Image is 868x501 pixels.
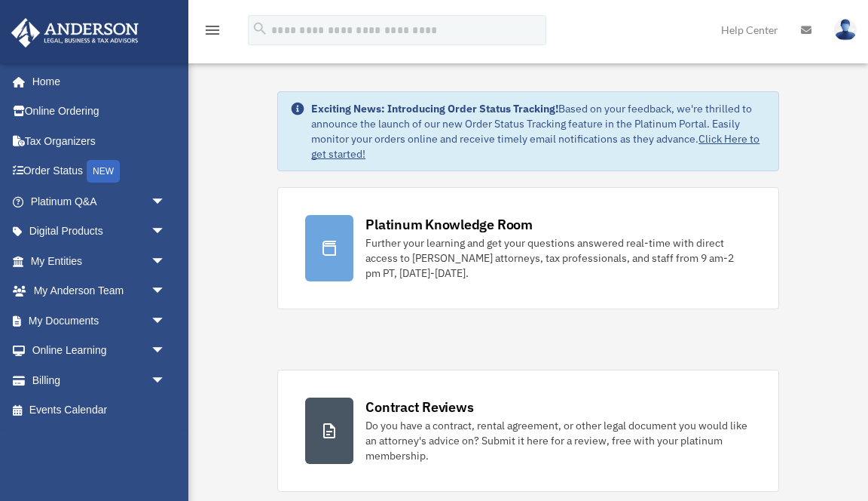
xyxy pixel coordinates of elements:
a: My Anderson Teamarrow_drop_down [11,276,188,306]
a: Click Here to get started! [311,132,759,161]
a: My Documentsarrow_drop_down [11,306,188,336]
span: arrow_drop_down [151,186,181,217]
div: Based on your feedback, we're thrilled to announce the launch of our new Order Status Tracking fe... [311,101,766,161]
a: Digital Productsarrow_drop_down [11,217,188,247]
a: My Entitiesarrow_drop_down [11,246,188,276]
div: Further your learning and get your questions answered real-time with direct access to [PERSON_NAM... [365,235,751,281]
div: Contract Reviews [365,398,473,416]
i: search [252,20,268,37]
a: Order StatusNEW [11,156,188,187]
div: Do you have a contract, rental agreement, or other legal document you would like an attorney's ad... [365,418,751,463]
strong: Exciting News: Introducing Order Status Tracking! [311,102,558,115]
span: arrow_drop_down [151,365,181,396]
a: Billingarrow_drop_down [11,365,188,395]
a: Contract Reviews Do you have a contract, rental agreement, or other legal document you would like... [277,370,779,492]
a: Events Calendar [11,395,188,426]
span: arrow_drop_down [151,246,181,277]
span: arrow_drop_down [151,276,181,307]
i: menu [203,21,222,39]
img: User Pic [834,19,857,41]
span: arrow_drop_down [151,306,181,337]
span: arrow_drop_down [151,217,181,247]
a: Online Learningarrow_drop_down [11,336,188,366]
a: Tax Organizers [11,126,188,156]
span: arrow_drop_down [151,336,181,367]
a: menu [203,26,222,39]
a: Platinum Q&Aarrow_drop_down [11,186,188,217]
a: Online Ordering [11,97,188,127]
a: Platinum Knowledge Room Further your learning and get your questions answered real-time with dire... [277,187,779,309]
img: Anderson Advisors Platinum Portal [7,18,143,48]
a: Home [11,66,181,97]
div: NEW [87,160,120,183]
div: Platinum Knowledge Room [365,215,533,234]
